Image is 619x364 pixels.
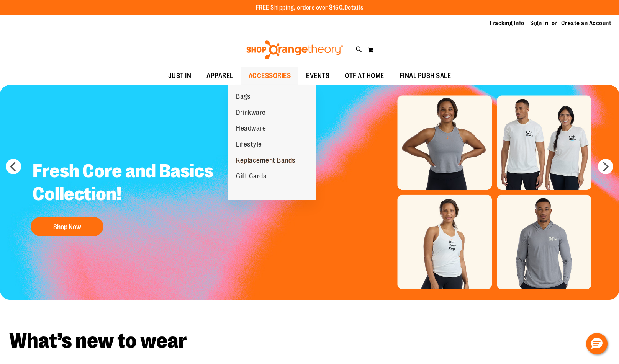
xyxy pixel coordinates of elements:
[249,67,291,85] span: ACCESSORIES
[298,67,337,85] a: EVENTS
[586,333,608,354] button: Hello, have a question? Let’s chat.
[489,19,524,28] a: Tracking Info
[236,140,262,150] span: Lifestyle
[206,67,233,85] span: APPAREL
[400,67,451,85] span: FINAL PUSH SALE
[199,67,241,85] a: APPAREL
[344,4,364,11] a: Details
[236,172,266,182] span: Gift Cards
[228,121,273,137] a: Headware
[345,67,384,85] span: OTF AT HOME
[6,159,21,174] button: prev
[306,67,329,85] span: EVENTS
[228,137,270,153] a: Lifestyle
[228,168,274,184] a: Gift Cards
[561,19,612,28] a: Create an Account
[256,3,364,12] p: FREE Shipping, orders over $150.
[160,67,199,85] a: JUST IN
[337,67,392,85] a: OTF AT HOME
[168,67,192,85] span: JUST IN
[228,153,303,169] a: Replacement Bands
[31,217,103,236] button: Shop Now
[241,67,299,85] a: ACCESSORIES
[245,40,344,59] img: Shop Orangetheory
[236,109,266,118] span: Drinkware
[228,105,273,121] a: Drinkware
[27,154,231,240] a: Fresh Core and Basics Collection! Shop Now
[598,159,613,174] button: next
[236,157,295,166] span: Replacement Bands
[530,19,549,28] a: Sign In
[228,85,316,200] ul: ACCESSORIES
[236,124,266,134] span: Headware
[27,154,231,213] h2: Fresh Core and Basics Collection!
[9,330,610,351] h2: What’s new to wear
[392,67,459,85] a: FINAL PUSH SALE
[236,93,250,102] span: Bags
[228,89,258,105] a: Bags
